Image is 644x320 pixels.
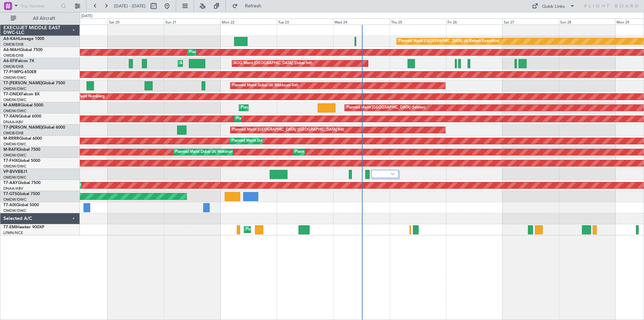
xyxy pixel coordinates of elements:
a: OMDW/DWC [3,97,26,102]
div: Wed 24 [333,18,389,25]
span: T7-AAY [3,181,18,185]
a: A6-KAHLineage 1000 [3,37,44,41]
a: A6-EFIFalcon 7X [3,59,34,63]
div: Planned Maint Dubai (Al Maktoum Intl) [241,103,307,113]
a: T7-P1MPG-650ER [3,70,37,74]
a: OMDB/DXB [3,53,23,58]
a: LFMN/NCE [3,230,23,235]
a: OMDW/DWC [3,75,26,80]
a: OMDB/DXB [3,42,23,47]
span: T7-[PERSON_NAME] [3,126,42,130]
a: M-RAFIGlobal 7500 [3,148,40,152]
span: T7-ONEX [3,92,21,96]
div: Planned Maint [GEOGRAPHIC_DATA] (Al Bateen Executive) [398,36,499,46]
a: M-AMBRGlobal 5000 [3,103,43,107]
div: Planned Maint [GEOGRAPHIC_DATA] ([GEOGRAPHIC_DATA] Intl) [189,47,301,57]
input: Trip Number [20,1,59,11]
a: T7-AIXGlobal 5000 [3,203,39,207]
span: M-RAFI [3,148,17,152]
span: M-AMBR [3,103,20,107]
span: VP-BVV [3,170,18,174]
div: Mon 22 [220,18,277,25]
div: [DATE] [81,13,93,19]
a: OMDW/DWC [3,142,26,147]
span: T7-[PERSON_NAME] [3,81,42,85]
div: Planned Maint Dubai (Al Maktoum Intl) [236,114,302,124]
a: T7-AAYGlobal 7500 [3,181,41,185]
div: Planned Maint [GEOGRAPHIC_DATA] [246,225,310,235]
span: T7-EMI [3,225,16,229]
a: DNAA/ABV [3,186,23,191]
div: Thu 25 [390,18,446,25]
div: Fri 26 [446,18,502,25]
button: All Aircraft [7,13,73,24]
span: A6-EFI [3,59,16,63]
div: Planned Maint Nurnberg [63,92,105,102]
div: Tue 23 [277,18,333,25]
a: T7-XANGlobal 6000 [3,115,41,119]
a: T7-EMIHawker 900XP [3,225,44,229]
span: T7-FHX [3,159,17,163]
span: T7-P1MP [3,70,20,74]
span: T7-AIX [3,203,16,207]
a: OMDB/DXB [3,64,23,69]
a: OMDW/DWC [3,175,26,180]
span: Refresh [239,4,267,8]
a: T7-FHXGlobal 5000 [3,159,40,163]
div: Planned Maint Dubai (Al Maktoum Intl) [295,147,361,157]
a: OMDW/DWC [3,153,26,158]
a: VP-BVVBBJ1 [3,170,28,174]
span: A6-MAH [3,48,20,52]
div: Sun 21 [164,18,220,25]
div: Quick Links [542,3,565,10]
a: T7-[PERSON_NAME]Global 7500 [3,81,65,85]
a: OMDW/DWC [3,197,26,202]
a: DNAA/ABV [3,120,23,125]
img: arrow-gray.svg [391,173,395,175]
a: A6-MAHGlobal 7500 [3,48,43,52]
div: Planned Maint [GEOGRAPHIC_DATA] (Seletar) [346,103,425,113]
a: OMDW/DWC [3,164,26,169]
span: All Aircraft [17,16,71,21]
div: Planned Maint Dubai (Al Maktoum Intl) [231,136,298,146]
div: AOG Maint [GEOGRAPHIC_DATA] (Dubai Intl) [234,58,312,68]
a: OMDW/DWC [3,108,26,113]
a: OMDW/DWC [3,86,26,91]
button: Refresh [229,1,269,11]
span: A6-KAH [3,37,19,41]
div: Planned Maint Dubai (Al Maktoum Intl) [175,147,241,157]
div: Sun 28 [559,18,615,25]
div: Planned Maint Dubai (Al Maktoum Intl) [232,81,298,91]
span: M-RRRR [3,137,19,141]
span: T7-GTS [3,192,17,196]
div: Sat 20 [108,18,164,25]
div: AOG Maint [180,58,199,68]
span: [DATE] - [DATE] [114,3,146,9]
a: T7-ONEXFalcon 8X [3,92,40,96]
a: OMDW/DWC [3,208,26,213]
span: T7-XAN [3,115,18,119]
a: OMDB/DXB [3,131,23,136]
div: Sat 27 [502,18,559,25]
a: T7-GTSGlobal 7500 [3,192,40,196]
button: Quick Links [529,1,578,11]
div: Planned Maint [GEOGRAPHIC_DATA] ([GEOGRAPHIC_DATA] Intl) [232,125,344,135]
a: T7-[PERSON_NAME]Global 6000 [3,126,65,130]
a: M-RRRRGlobal 6000 [3,137,42,141]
